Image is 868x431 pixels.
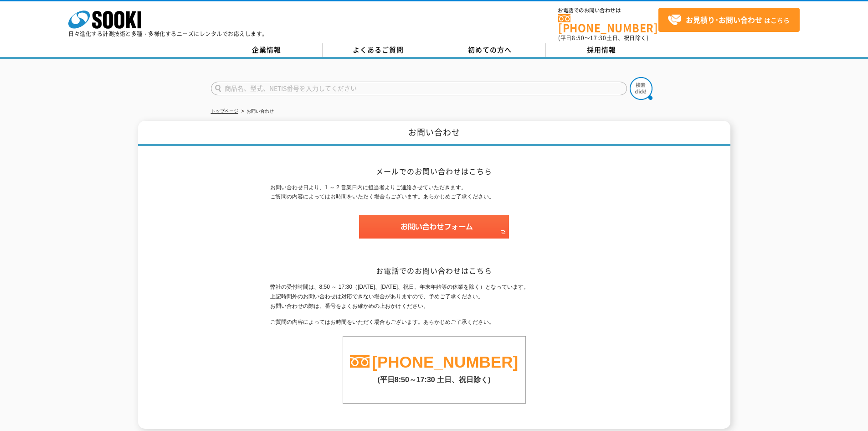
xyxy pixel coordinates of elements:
[468,45,512,55] span: 初めての方へ
[343,371,525,385] p: (平日8:50～17:30 土日、祝日除く)
[211,43,323,57] a: 企業情報
[558,14,658,33] a: [PHONE_NUMBER]
[546,43,657,57] a: 採用情報
[138,121,730,146] h1: お問い合わせ
[359,215,509,239] img: お問い合わせフォーム
[270,317,598,327] p: ご質問の内容によってはお時間をいただく場合もございます。あらかじめご了承ください。
[270,183,598,202] p: お問い合わせ日より、1 ～ 2 営業日内に担当者よりご連絡させていただきます。 ご質問の内容によってはお時間をいただく場合もございます。あらかじめご了承ください。
[434,43,546,57] a: 初めての方へ
[240,107,274,116] li: お問い合わせ
[211,109,238,114] a: トップページ
[630,77,652,100] img: btn_search.png
[590,34,606,42] span: 17:30
[668,13,790,27] span: はこちら
[68,31,268,36] p: 日々進化する計測技術と多種・多様化するニーズにレンタルでお応えします。
[558,34,648,42] span: (平日 ～ 土日、祝日除く)
[372,353,518,371] a: [PHONE_NUMBER]
[270,282,598,311] p: 弊社の受付時間は、8:50 ～ 17:30（[DATE]、[DATE]、祝日、年末年始等の休業を除く）となっています。 上記時間外のお問い合わせは対応できない場合がありますので、予めご了承くださ...
[359,230,509,237] a: お問い合わせフォーム
[686,14,762,25] strong: お見積り･お問い合わせ
[323,43,434,57] a: よくあるご質問
[572,34,585,42] span: 8:50
[270,266,598,275] h2: お電話でのお問い合わせはこちら
[658,8,800,32] a: お見積り･お問い合わせはこちら
[211,82,627,95] input: 商品名、型式、NETIS番号を入力してください
[558,8,658,13] span: お電話でのお問い合わせは
[270,166,598,176] h2: メールでのお問い合わせはこちら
